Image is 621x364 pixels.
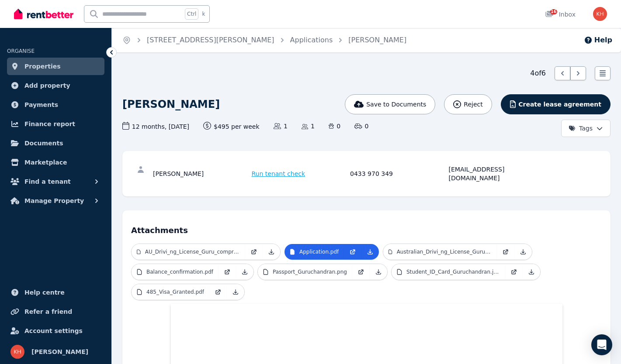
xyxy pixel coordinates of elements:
a: Open in new Tab [209,284,227,300]
span: Manage Property [24,196,84,206]
p: AU_Drivi_ng_License_Guru_compressed_1.pdf [145,248,240,255]
a: Download Attachment [361,244,379,260]
span: 1 [274,122,288,130]
span: Ctrl [185,8,198,20]
span: Run tenant check [252,169,305,178]
p: Passport_Guruchandran.png [273,268,347,275]
img: Karla Hogg [10,345,24,359]
a: Download Attachment [514,244,532,260]
a: Download Attachment [370,264,387,280]
div: 0433 970 349 [350,165,446,182]
a: Open in new Tab [497,244,514,260]
span: 1 [302,122,315,130]
a: Download Attachment [227,284,244,300]
button: Manage Property [7,192,104,209]
span: 4 of 6 [530,68,546,79]
div: [EMAIL_ADDRESS][DOMAIN_NAME] [449,165,545,182]
span: $495 per week [203,122,260,131]
span: Reject [464,100,482,109]
a: [STREET_ADDRESS][PERSON_NAME] [147,36,274,44]
a: Applications [290,36,333,44]
img: Karla Hogg [593,7,607,21]
a: [PERSON_NAME] [348,36,406,44]
a: Balance_confirmation.pdf [132,264,219,280]
a: 485_Visa_Granted.pdf [132,284,209,300]
div: Inbox [545,10,576,19]
a: Add property [7,77,104,94]
span: Create lease agreement [518,100,601,109]
span: Marketplace [24,157,67,168]
button: Find a tenant [7,173,104,190]
span: Save to Documents [366,100,426,109]
span: k [202,10,205,17]
span: Tags [569,124,593,133]
div: Open Intercom Messenger [591,334,612,355]
p: Student_ID_Card_Guruchandran.jpg [406,268,500,275]
button: Save to Documents [345,94,436,114]
p: Australian_Drivi_ng_License_Guruchandran.pdf [397,248,492,255]
h4: Attachments [131,219,602,237]
a: Documents [7,134,104,152]
a: Marketplace [7,154,104,171]
a: Australian_Drivi_ng_License_Guruchandran.pdf [383,244,497,260]
a: Passport_Guruchandran.png [258,264,352,280]
a: Download Attachment [523,264,540,280]
a: Open in new Tab [505,264,523,280]
a: Refer a friend [7,303,104,320]
h1: [PERSON_NAME] [122,97,220,111]
button: Create lease agreement [501,94,611,114]
a: Payments [7,96,104,113]
span: Find a tenant [24,176,71,187]
nav: Breadcrumb [112,28,417,52]
a: Open in new Tab [344,244,361,260]
a: Open in new Tab [219,264,236,280]
a: Properties [7,58,104,75]
span: Documents [24,138,63,148]
a: Application.pdf [284,244,344,260]
a: Open in new Tab [352,264,370,280]
span: Add property [24,80,70,91]
a: Student_ID_Card_Guruchandran.jpg [392,264,505,280]
a: Account settings [7,322,104,340]
a: Open in new Tab [245,244,263,260]
span: Account settings [24,326,83,336]
span: Refer a friend [24,306,72,317]
a: Finance report [7,115,104,133]
span: ORGANISE [7,48,35,54]
a: Help centre [7,284,104,301]
button: Tags [561,120,611,137]
a: Download Attachment [236,264,253,280]
span: Help centre [24,287,65,298]
span: Properties [24,61,61,72]
div: [PERSON_NAME] [153,165,249,182]
a: AU_Drivi_ng_License_Guru_compressed_1.pdf [132,244,245,260]
span: Finance report [24,119,75,129]
p: 485_Visa_Granted.pdf [146,288,204,295]
a: Download Attachment [263,244,280,260]
button: Reject [444,94,492,114]
span: 16 [550,9,557,14]
span: 12 months , [DATE] [122,122,189,131]
span: [PERSON_NAME] [31,347,88,357]
p: Balance_confirmation.pdf [146,268,213,275]
img: RentBetter [14,7,73,21]
p: Application.pdf [299,248,339,255]
button: Help [584,35,612,45]
span: 0 [354,122,368,130]
span: Payments [24,100,58,110]
span: 0 [329,122,340,130]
